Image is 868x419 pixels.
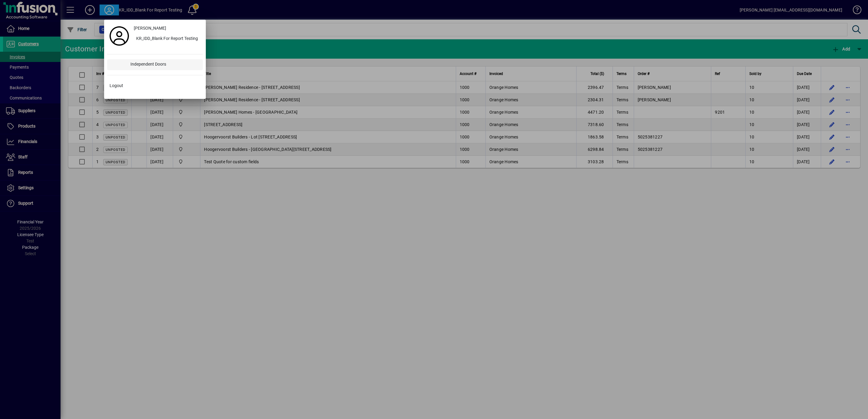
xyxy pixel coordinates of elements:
a: Profile [107,31,131,41]
a: [PERSON_NAME] [131,23,203,34]
div: Independent Doors [126,59,203,70]
button: Logout [107,80,203,91]
span: Logout [110,83,123,89]
button: KR_IDD_Blank For Report Testing [131,34,203,44]
button: Independent Doors [107,59,203,70]
span: [PERSON_NAME] [134,25,166,31]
